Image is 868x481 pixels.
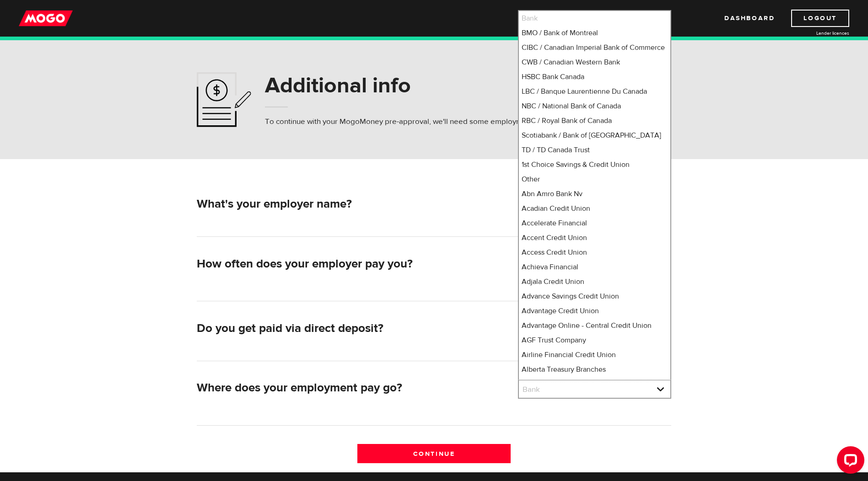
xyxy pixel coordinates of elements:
li: Abn Amro Bank Nv [519,187,670,201]
li: LBC / Banque Laurentienne Du Canada [519,84,670,99]
li: Advantage Credit Union [519,304,670,318]
li: Accent Credit Union [519,230,670,245]
a: Lender licences [781,30,849,37]
a: Logout [791,10,849,27]
img: application-ef4f7aff46a5c1a1d42a38d909f5b40b.svg [197,72,251,127]
li: Aldergrove Credit Union [519,377,670,391]
li: RBC / Royal Bank of Canada [519,113,670,128]
li: CWB / Canadian Western Bank [519,55,670,69]
li: CIBC / Canadian Imperial Bank of Commerce [519,40,670,55]
h2: Do you get paid via direct deposit? [197,321,511,336]
li: Bank [519,11,670,26]
li: Scotiabank / Bank of [GEOGRAPHIC_DATA] [519,128,670,143]
li: NBC / National Bank of Canada [519,99,670,113]
input: Continue [357,444,511,463]
li: AGF Trust Company [519,333,670,347]
iframe: LiveChat chat widget [830,443,868,481]
li: Adjala Credit Union [519,274,670,289]
li: HSBC Bank Canada [519,69,670,84]
li: Other [519,172,670,187]
li: Advance Savings Credit Union [519,289,670,304]
li: Alberta Treasury Branches [519,362,670,377]
a: Dashboard [724,10,775,27]
li: Acadian Credit Union [519,201,670,216]
li: Access Credit Union [519,245,670,260]
li: Achieva Financial [519,260,670,274]
li: Advantage Online - Central Credit Union [519,318,670,333]
li: BMO / Bank of Montreal [519,26,670,40]
li: 1st Choice Savings & Credit Union [519,157,670,172]
li: Airline Financial Credit Union [519,347,670,362]
h2: How often does your employer pay you? [197,257,511,271]
p: To continue with your MogoMoney pre-approval, we'll need some employment and personal info. [265,116,597,127]
h2: Where does your employment pay go? [197,381,511,395]
img: mogo_logo-11ee424be714fa7cbb0f0f49df9e16ec.png [19,10,73,27]
li: TD / TD Canada Trust [519,143,670,157]
h1: Additional info [265,74,597,97]
li: Accelerate Financial [519,216,670,230]
h2: What's your employer name? [197,197,511,211]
